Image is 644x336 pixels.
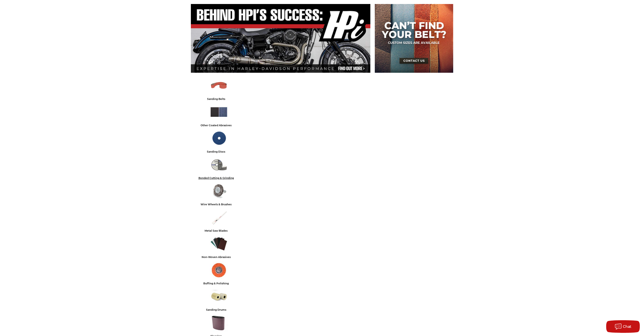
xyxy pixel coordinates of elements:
[193,182,245,207] a: wire wheels & brushes
[210,235,228,253] img: Non-woven Abrasives
[193,103,245,128] a: other coated abrasives
[193,287,245,312] a: sanding drums
[198,176,239,180] div: bonded cutting & grinding
[193,208,245,233] a: metal saw blades
[193,261,245,286] a: buffing & polishing
[210,314,228,332] img: Flooring
[201,123,237,128] div: other coated abrasives
[205,228,233,233] div: metal saw blades
[207,149,231,154] div: sanding discs
[210,182,228,200] img: Wire Wheels & Brushes
[210,156,228,174] img: Bonded Cutting & Grinding
[206,308,232,312] div: sanding drums
[201,202,237,207] div: wire wheels & brushes
[210,208,228,226] img: Metal Saw Blades
[210,261,228,279] img: Buffing & Polishing
[193,235,245,259] a: non-woven abrasives
[375,4,453,73] img: promo banner for custom belts.
[210,77,228,95] img: Sanding Belts
[193,156,245,180] a: bonded cutting & grinding
[210,103,228,121] img: Other Coated Abrasives
[210,287,228,305] img: Sanding Drums
[191,4,370,73] img: Banner for an interview featuring Horsepower Inc who makes Harley performance upgrades featured o...
[203,281,234,286] div: buffing & polishing
[623,325,632,329] span: Chat
[193,129,245,154] a: sanding discs
[210,129,228,147] img: Sanding Discs
[193,77,245,101] a: sanding belts
[207,97,231,101] div: sanding belts
[606,320,640,333] button: Chat
[202,255,236,259] div: non-woven abrasives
